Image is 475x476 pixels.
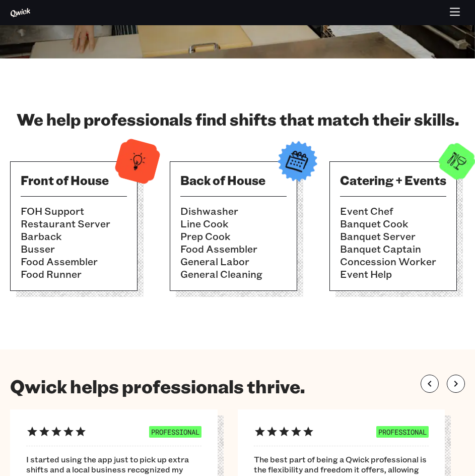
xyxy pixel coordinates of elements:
[180,217,287,230] li: Line Cook
[180,255,287,268] li: General Labor
[21,230,127,243] li: Barback
[180,230,287,243] li: Prep Cook
[340,255,446,268] li: Concession Worker
[340,230,446,243] li: Banquet Server
[21,217,127,230] li: Restaurant Server
[340,268,446,280] li: Event Help
[21,205,127,217] li: FOH Support
[340,205,446,217] li: Event Chef
[21,172,127,188] h3: Front of House
[180,243,287,255] li: Food Assembler
[21,268,127,280] li: Food Runner
[180,268,287,280] li: General Cleaning
[340,217,446,230] li: Banquet Cook
[10,375,305,397] h1: Qwick helps professionals thrive.
[21,243,127,255] li: Busser
[376,426,429,438] span: PROFESSIONAL
[149,426,201,438] span: PROFESSIONAL
[180,205,287,217] li: Dishwasher
[10,109,465,129] h2: We help professionals find shifts that match their skills.
[340,172,446,188] h3: Catering + Events
[340,243,446,255] li: Banquet Captain
[21,255,127,268] li: Food Assembler
[180,172,287,188] h3: Back of House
